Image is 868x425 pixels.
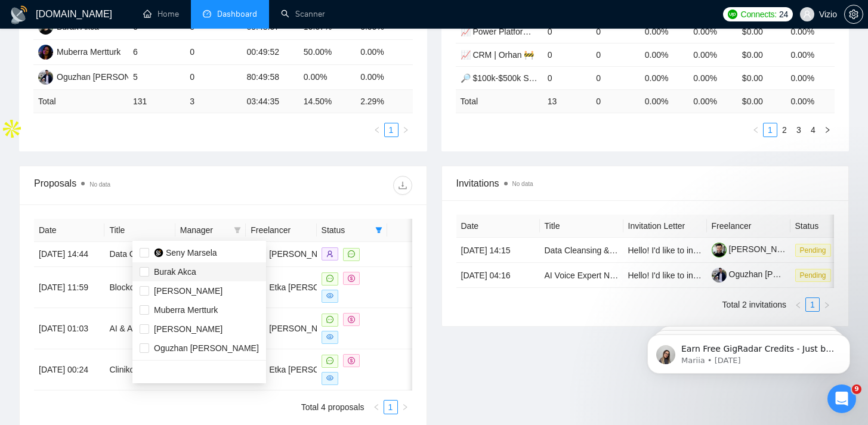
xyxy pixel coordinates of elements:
[786,43,835,66] td: 0.00%
[591,20,640,43] td: 0
[301,400,365,414] li: Total 4 proposals
[737,20,786,43] td: $0.00
[89,181,110,188] span: No data
[269,322,338,335] div: [PERSON_NAME]
[456,215,540,238] th: Date
[543,66,592,89] td: 0
[143,9,179,19] a: homeHome
[623,215,707,238] th: Invitation Letter
[707,215,790,238] th: Freelancer
[591,43,640,66] td: 0
[795,244,831,257] span: Pending
[326,316,333,323] span: message
[326,374,333,381] span: eye
[34,242,104,267] td: [DATE] 14:44
[154,324,223,334] span: [PERSON_NAME]
[299,90,356,113] td: 14.50 %
[791,297,805,312] button: left
[10,5,29,24] img: logo
[456,176,835,191] span: Invitations
[269,281,357,294] div: Etka [PERSON_NAME]
[251,249,338,258] a: OG[PERSON_NAME]
[461,73,558,83] a: 🔎 $100k-$500k Spent 💰
[356,65,412,90] td: 0.00%
[805,297,820,312] li: 1
[712,269,834,279] a: Oguzhan [PERSON_NAME]
[38,72,162,81] a: OTOguzhan [PERSON_NAME]
[398,400,412,414] button: right
[844,10,863,19] a: setting
[356,40,412,65] td: 0.00%
[104,308,175,349] td: AI & Automation Specialist for Amazon FBA Intelligent Ecosystem
[154,248,163,258] img: 0HZm5+FzCBguwLTpFOMAAAAASUVORK5CYII=
[109,283,294,292] a: Blockchain Full-Stack Developer for DEX Platform
[640,43,689,66] td: 0.00%
[57,45,121,58] div: Muberra Mertturk
[175,219,246,242] th: Manager
[640,89,689,113] td: 0.00 %
[242,40,299,65] td: 00:49:52
[251,282,357,291] a: ESEtka [PERSON_NAME]
[827,384,856,413] iframe: Intercom live chat
[640,66,689,89] td: 0.00%
[373,404,380,411] span: left
[712,243,727,258] img: c1ntb8EfcD4fRDMbFL2Ids_X2UMrq9QxXvC47xuukCApDWBZibKjrGYSBPBEYnsGNA
[543,43,592,66] td: 0
[795,302,802,309] span: left
[823,302,830,309] span: right
[104,242,175,267] td: Data Cleansing & Governance Specialist - Odoo Integration & Ultra-Secure Validation
[461,50,535,60] a: 📈 CRM | Orhan 🚧
[398,400,412,414] li: Next Page
[806,298,819,311] a: 1
[38,70,53,85] img: OT
[852,384,861,394] span: 9
[128,65,185,90] td: 5
[795,270,836,280] a: Pending
[299,65,356,90] td: 0.00%
[38,21,99,31] a: BABurak Akca
[185,40,242,65] td: 0
[728,10,737,19] img: upwork-logo.png
[34,219,104,242] th: Date
[299,40,356,65] td: 50.00%
[246,219,316,242] th: Freelancer
[722,297,786,312] li: Total 2 invitations
[34,308,104,349] td: [DATE] 01:03
[688,89,737,113] td: 0.00 %
[512,181,533,187] span: No data
[394,181,412,190] span: download
[356,90,412,113] td: 2.29 %
[375,227,382,234] span: filter
[786,20,835,43] td: 0.00%
[185,90,242,113] td: 3
[543,89,592,113] td: 13
[384,400,398,414] li: 1
[104,349,175,390] td: Cliniko & Zapier Integration Specialist
[540,215,623,238] th: Title
[820,297,834,312] button: right
[741,8,777,21] span: Connects:
[688,20,737,43] td: 0.00%
[128,40,185,65] td: 6
[242,65,299,90] td: 80:49:58
[104,219,175,242] th: Title
[786,89,835,113] td: 0.00 %
[34,267,104,308] td: [DATE] 11:59
[348,275,355,282] span: dollar
[281,9,325,19] a: searchScanner
[737,89,786,113] td: $ 0.00
[251,364,357,374] a: ESEtka [PERSON_NAME]
[109,324,351,333] a: AI & Automation Specialist for Amazon FBA Intelligent Ecosystem
[369,400,384,414] li: Previous Page
[844,5,863,24] button: setting
[393,176,412,195] button: download
[348,316,355,323] span: dollar
[104,267,175,308] td: Blockchain Full-Stack Developer for DEX Platform
[591,66,640,89] td: 0
[269,363,357,376] div: Etka [PERSON_NAME]
[795,245,836,255] a: Pending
